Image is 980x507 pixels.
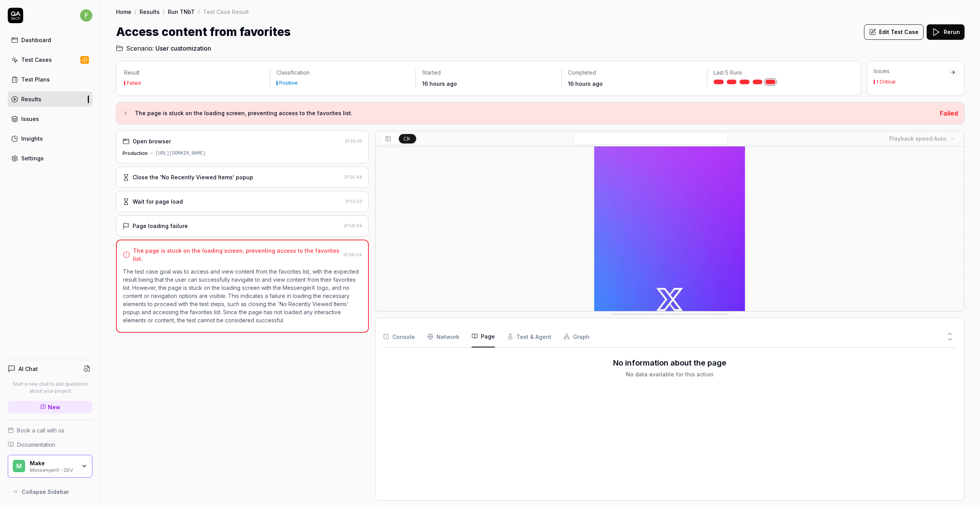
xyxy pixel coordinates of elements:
[133,173,253,181] div: Close the 'No Recently Viewed Items' popup
[168,8,195,15] a: Run TNbT
[124,44,154,53] span: Scenario:
[21,95,41,103] div: Results
[133,222,188,230] div: Page loading failure
[613,357,726,369] h3: No information about the page
[21,56,52,64] div: Test Cases
[80,9,92,22] span: f
[30,460,76,467] div: Make
[22,488,69,496] span: Collapse Sidebar
[17,441,55,449] span: Documentation
[116,8,131,15] a: Home
[714,69,847,77] p: Last 5 Runs
[344,223,362,228] time: 21:56:04
[344,174,362,180] time: 21:55:44
[21,36,51,44] div: Dashboard
[626,370,714,378] div: No data available for this action
[123,267,362,324] p: The test case goal was to access and view content from the favorites list, with the expected resu...
[343,252,362,257] time: 21:56:04
[422,80,457,87] time: 16 hours ago
[135,109,934,118] h3: The page is stuck on the loading screen, preventing access to the favorites list.
[198,8,200,15] div: /
[8,455,92,478] button: MMakeMessengerX - DEV
[8,111,92,126] a: Issues
[8,426,92,434] a: Book a call with us
[345,199,362,204] time: 21:55:52
[940,109,958,117] span: Failed
[203,8,249,15] div: Test Case Result
[876,80,895,84] div: 1 Critical
[889,134,946,143] div: Playback speed:
[568,80,603,87] time: 16 hours ago
[124,69,264,77] p: Result
[13,460,25,472] span: M
[123,109,934,118] button: The page is stuck on the loading screen, preventing access to the favorites list.
[8,32,92,48] a: Dashboard
[276,69,409,77] p: Classification
[80,8,92,23] button: f
[8,484,92,499] button: Collapse Sidebar
[21,134,43,143] div: Insights
[133,197,183,206] div: Wait for page load
[279,81,298,85] div: Positive
[8,72,92,87] a: Test Plans
[864,24,924,40] button: Edit Test Case
[8,441,92,449] a: Documentation
[21,75,50,83] div: Test Plans
[133,247,340,263] div: The page is stuck on the loading screen, preventing access to the favorites list.
[48,403,60,411] span: New
[383,326,415,347] button: Console
[163,8,165,15] div: /
[8,381,92,395] p: Start a new chat to ask questions about your project
[874,67,948,75] div: Issues
[21,115,39,123] div: Issues
[568,69,701,77] p: Completed
[8,401,92,413] a: New
[8,52,92,67] a: Test Cases
[17,426,64,434] span: Book a call with us
[140,8,160,15] a: Results
[8,92,92,107] a: Results
[427,326,459,347] button: Network
[19,365,38,373] h4: AI Chat
[927,24,965,40] button: Rerun
[472,326,495,347] button: Page
[135,8,136,15] div: /
[133,137,171,145] div: Open browser
[8,151,92,166] a: Settings
[564,326,590,347] button: Graph
[123,150,148,157] div: Production
[155,44,211,53] span: User customization
[422,69,555,77] p: Started
[21,154,44,162] div: Settings
[507,326,551,347] button: Test & Agent
[116,44,211,53] a: Scenario:User customization
[155,150,206,157] div: [URL][DOMAIN_NAME]
[345,138,362,144] time: 21:55:35
[8,131,92,146] a: Insights
[127,81,141,85] div: Failed
[30,466,76,473] div: MessengerX - DEV
[116,23,291,41] h1: Access content from favorites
